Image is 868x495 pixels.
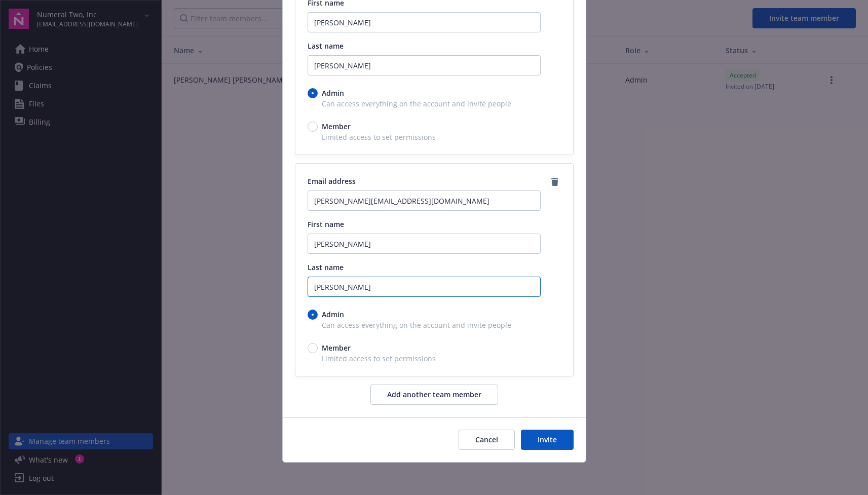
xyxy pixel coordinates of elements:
span: Limited access to set permissions [308,132,561,142]
input: Member [308,343,318,353]
span: Can access everything on the account and invite people [308,320,561,330]
span: Last name [308,262,344,272]
div: email [295,163,574,376]
input: Admin [308,310,318,320]
span: Last name [308,41,344,51]
span: Admin [322,88,344,98]
input: Member [308,122,318,132]
input: Enter last name [308,277,541,297]
span: Email address [308,176,356,186]
input: Enter first name [308,12,541,32]
input: Enter last name [308,55,541,75]
span: First name [308,219,344,229]
span: Can access everything on the account and invite people [308,98,561,109]
span: Admin [322,309,344,320]
input: Admin [308,88,318,98]
span: Member [322,342,351,353]
span: Member [322,121,351,132]
input: Enter an email address [308,191,541,211]
span: Limited access to set permissions [308,353,561,364]
a: remove [549,176,561,188]
input: Enter first name [308,234,541,254]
